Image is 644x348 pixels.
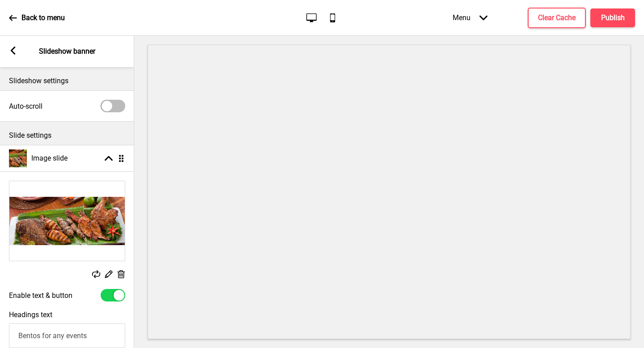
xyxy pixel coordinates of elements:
[9,102,42,110] label: Auto-scroll
[528,8,586,28] button: Clear Cache
[538,13,576,23] h4: Clear Cache
[39,47,95,56] p: Slideshow banner
[9,181,125,261] img: Image
[9,310,52,319] label: Headings text
[9,131,125,140] p: Slide settings
[9,76,125,86] p: Slideshow settings
[31,153,68,163] h4: Image slide
[9,6,65,30] a: Back to menu
[444,4,496,31] div: Menu
[601,13,625,23] h4: Publish
[9,291,72,300] label: Enable text & button
[590,8,635,27] button: Publish
[21,13,65,23] p: Back to menu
